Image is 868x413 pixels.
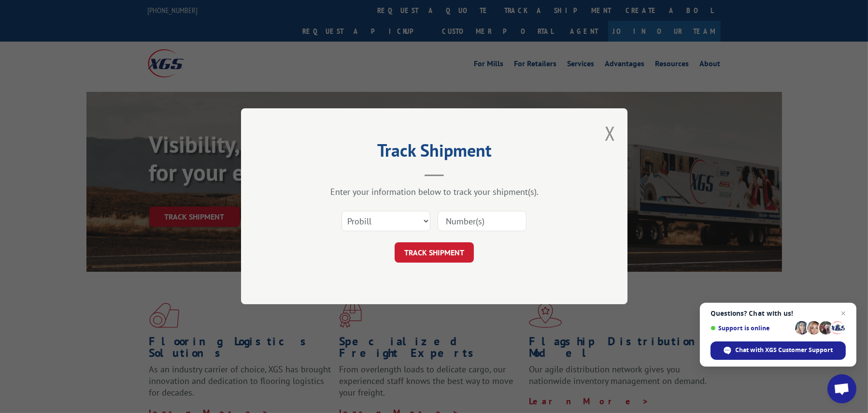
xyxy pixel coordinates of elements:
[289,187,579,198] div: Enter your information below to track your shipment(s).
[711,324,792,332] span: Support is online
[711,341,846,360] div: Chat with XGS Customer Support
[395,243,474,263] button: TRACK SHIPMENT
[711,310,846,317] span: Questions? Chat with us!
[289,144,579,162] h2: Track Shipment
[827,374,856,403] div: Open chat
[438,211,526,232] input: Number(s)
[605,120,615,146] button: Close modal
[736,346,833,354] span: Chat with XGS Customer Support
[838,308,849,319] span: Close chat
